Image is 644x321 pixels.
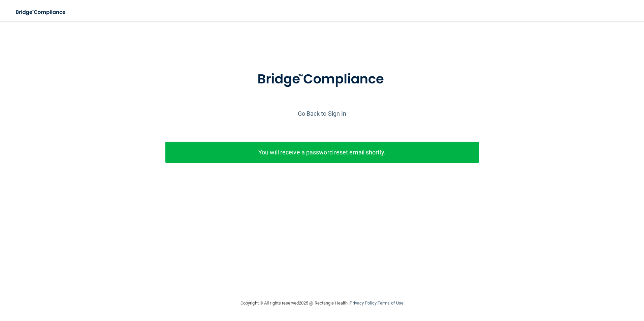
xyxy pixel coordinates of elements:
[10,5,72,19] img: bridge_compliance_login_screen.278c3ca4.svg
[350,300,376,306] a: Privacy Policy
[170,147,474,158] p: You will receive a password reset email shortly.
[298,110,347,117] a: Go Back to Sign In
[244,62,400,97] img: bridge_compliance_login_screen.278c3ca4.svg
[199,292,445,314] div: Copyright © All rights reserved 2025 @ Rectangle Health | |
[378,300,404,306] a: Terms of Use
